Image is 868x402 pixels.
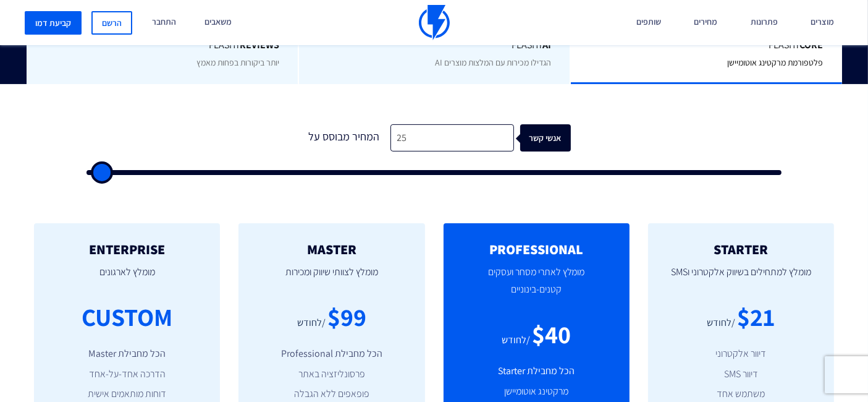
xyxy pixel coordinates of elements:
[240,38,279,51] b: REVIEWS
[25,11,82,35] a: קביעת דמו
[589,38,823,53] span: Flashy
[82,299,172,335] div: CUSTOM
[462,385,611,399] li: מרקטינג אוטומיישן
[53,242,201,257] h2: ENTERPRISE
[667,347,815,361] li: דיוור אלקטרוני
[462,242,611,257] h2: PROFESSIONAL
[257,367,406,382] li: פרסונליזציה באתר
[737,299,775,335] div: $21
[257,347,406,361] li: הכל מחבילת Professional
[462,364,611,378] li: הכל מחבילת Starter
[667,367,815,382] li: דיוור SMS
[800,38,824,51] b: Core
[462,257,611,317] p: מומלץ לאתרי מסחר ועסקים קטנים-בינוניים
[542,38,551,51] b: AI
[435,57,551,68] span: הגדילו מכירות עם המלצות מוצרים AI
[53,257,201,299] p: מומלץ לארגונים
[327,299,366,335] div: $99
[667,387,815,401] li: משתמש אחד
[53,367,201,382] li: הדרכה אחד-על-אחד
[53,387,201,401] li: דוחות מותאמים אישית
[502,333,530,348] div: /לחודש
[667,257,815,299] p: מומלץ למתחילים בשיווק אלקטרוני וSMS
[53,347,201,361] li: הכל מחבילת Master
[728,57,824,68] span: פלטפורמת מרקטינג אוטומיישן
[298,124,390,152] div: המחיר מבוסס על
[707,316,735,330] div: /לחודש
[297,316,326,330] div: /לחודש
[532,317,571,352] div: $40
[541,124,592,152] div: אנשי קשר
[667,242,815,257] h2: STARTER
[257,257,406,299] p: מומלץ לצוותי שיווק ומכירות
[257,387,406,401] li: פופאפים ללא הגבלה
[318,38,551,53] span: Flashy
[91,11,132,35] a: הרשם
[257,242,406,257] h2: MASTER
[196,57,279,68] span: יותר ביקורות בפחות מאמץ
[44,38,279,53] span: Flashy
